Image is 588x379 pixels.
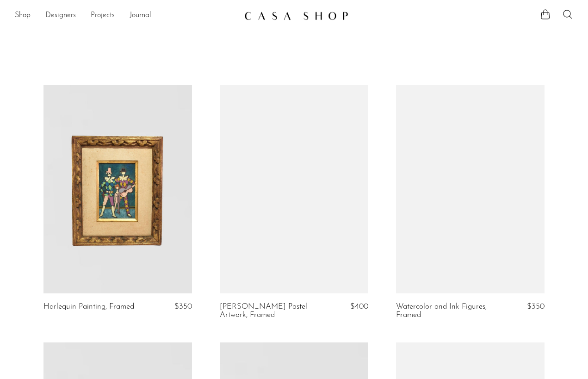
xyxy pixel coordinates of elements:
[220,303,318,320] a: [PERSON_NAME] Pastel Artwork, Framed
[15,10,31,22] a: Shop
[396,303,495,320] a: Watercolor and Ink Figures, Framed
[350,303,368,311] span: $400
[43,303,134,311] a: Harlequin Painting, Framed
[15,8,237,24] ul: NEW HEADER MENU
[91,10,115,22] a: Projects
[527,303,545,311] span: $350
[174,303,192,311] span: $350
[45,10,76,22] a: Designers
[15,8,237,24] nav: Desktop navigation
[130,10,151,22] a: Journal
